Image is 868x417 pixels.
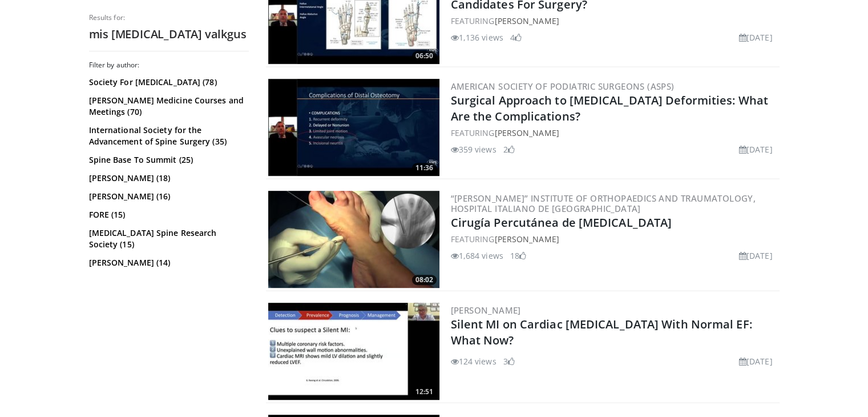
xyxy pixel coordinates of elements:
a: American Society of Podiatric Surgeons (ASPS) [451,81,675,92]
span: 12:51 [412,387,437,397]
span: 08:02 [412,275,437,285]
a: Society For [MEDICAL_DATA] (78) [89,77,246,88]
a: Spine Base To Summit (25) [89,154,246,166]
li: 359 views [451,143,496,155]
a: 11:36 [268,79,439,176]
h2: mis [MEDICAL_DATA] valkgus [89,27,249,42]
li: [DATE] [739,31,773,43]
img: c88b190a-ab66-4ec8-a281-25639cea30b5.300x170_q85_crop-smart_upscale.jpg [268,303,439,400]
li: 124 views [451,355,496,367]
a: “[PERSON_NAME]” Institute of Orthopaedics and Traumatology, Hospital Italiano de [GEOGRAPHIC_DATA] [451,193,756,214]
div: FEATURING [451,127,777,139]
a: Silent MI on Cardiac [MEDICAL_DATA] With Normal EF: What Now? [451,316,752,348]
a: [PERSON_NAME] [494,127,559,138]
li: 1,136 views [451,31,503,43]
a: 08:02 [268,191,439,288]
img: a8d35679-1f34-4251-8011-c3b6181f8e2a.300x170_q85_crop-smart_upscale.jpg [268,79,439,176]
a: [PERSON_NAME] Medicine Courses and Meetings (70) [89,95,246,118]
li: [DATE] [739,355,773,367]
li: 3 [503,355,515,367]
li: 18 [510,250,526,262]
div: FEATURING [451,15,777,27]
h3: Filter by author: [89,61,249,70]
a: [PERSON_NAME] [451,304,521,316]
a: [PERSON_NAME] (18) [89,173,246,184]
a: Surgical Approach to [MEDICAL_DATA] Deformities: What Are the Complications? [451,93,768,124]
li: [DATE] [739,143,773,155]
a: FORE (15) [89,209,246,220]
img: d9fc06ee-4feb-4e18-8bd7-4d6fb7c85d2e.300x170_q85_crop-smart_upscale.jpg [268,191,439,288]
span: 06:50 [412,51,437,61]
a: [MEDICAL_DATA] Spine Research Society (15) [89,227,246,250]
a: Cirugía Percutánea de [MEDICAL_DATA] [451,215,672,230]
a: 12:51 [268,303,439,400]
li: [DATE] [739,250,773,262]
a: [PERSON_NAME] (14) [89,257,246,268]
div: FEATURING [451,233,777,245]
li: 1,684 views [451,250,503,262]
li: 2 [503,143,515,155]
p: Results for: [89,13,249,22]
a: [PERSON_NAME] (16) [89,191,246,202]
li: 4 [510,31,522,43]
a: [PERSON_NAME] [494,234,559,244]
a: [PERSON_NAME] [494,15,559,26]
span: 11:36 [412,163,437,173]
a: International Society for the Advancement of Spine Surgery (35) [89,125,246,147]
